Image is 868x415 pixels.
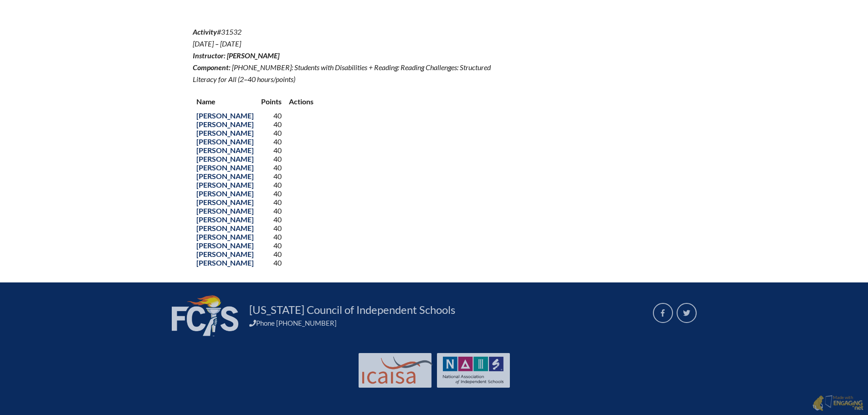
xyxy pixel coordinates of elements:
td: 40 [257,232,285,241]
div: Phone [PHONE_NUMBER] [249,319,642,327]
td: 40 [257,241,285,250]
td: 40 [257,198,285,206]
td: 40 [257,120,285,128]
td: 40 [257,128,285,137]
td: 40 [257,206,285,215]
p: #31532 [193,26,514,85]
td: 40 [257,250,285,258]
td: 40 [257,180,285,189]
a: [PERSON_NAME] [193,196,257,208]
td: 40 [257,258,285,267]
a: [PERSON_NAME] [193,213,257,225]
a: [PERSON_NAME] [193,256,257,269]
img: FCIS_logo_white [172,295,238,336]
img: NAIS Logo [443,357,504,384]
span: [PHONE_NUMBER]: Students with Disabilities + Reading: Reading Challenges: Structured Literacy for... [193,63,491,83]
p: Actions [289,96,313,108]
span: (2–40 hours/points) [238,75,295,83]
span: [PERSON_NAME] [227,51,279,60]
img: Engaging - Bring it online [825,395,834,408]
td: 40 [257,215,285,224]
a: [PERSON_NAME] [193,118,257,130]
p: Made with [833,395,863,412]
td: 40 [257,111,285,120]
img: Engaging - Bring it online [833,400,863,411]
a: [PERSON_NAME] [193,144,257,156]
b: Instructor: [193,51,226,60]
p: Name [196,96,254,108]
a: [PERSON_NAME] [193,205,257,217]
a: [PERSON_NAME] [193,222,257,234]
td: 40 [257,163,285,172]
td: 40 [257,189,285,198]
a: [PERSON_NAME] [193,231,257,243]
a: [PERSON_NAME] [193,109,257,122]
td: 40 [257,172,285,180]
p: Points [261,96,282,108]
td: 40 [257,154,285,163]
a: [PERSON_NAME] [193,135,257,148]
a: [PERSON_NAME] [193,170,257,182]
td: 40 [257,224,285,232]
td: 40 [257,137,285,146]
span: [DATE] – [DATE] [193,39,241,48]
img: Int'l Council Advancing Independent School Accreditation logo [362,357,432,384]
a: [PERSON_NAME] [193,179,257,191]
a: [PERSON_NAME] [193,161,257,174]
a: Made with [809,393,867,414]
b: Component: [193,63,231,72]
img: Engaging - Bring it online [812,395,824,411]
a: [PERSON_NAME] [193,127,257,139]
td: 40 [257,146,285,154]
a: [US_STATE] Council of Independent Schools [246,302,459,317]
a: [PERSON_NAME] [193,248,257,260]
a: [PERSON_NAME] [193,153,257,165]
a: [PERSON_NAME] [193,187,257,200]
b: Activity [193,27,217,36]
a: [PERSON_NAME] [193,239,257,251]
